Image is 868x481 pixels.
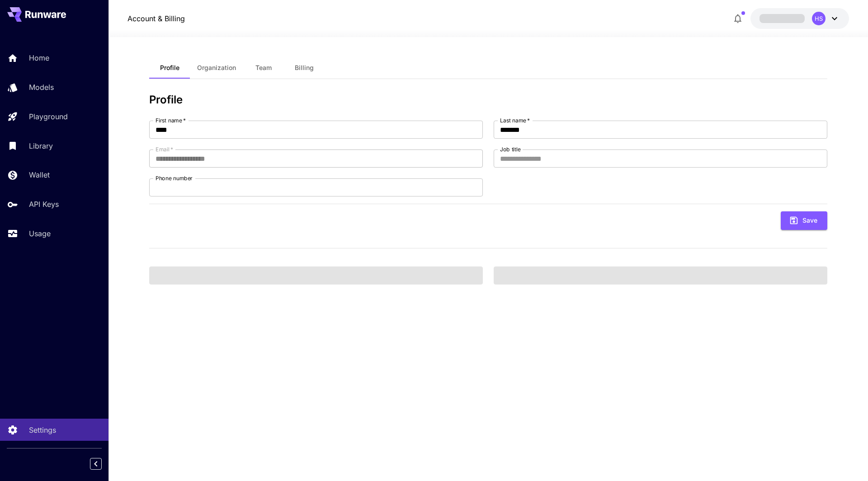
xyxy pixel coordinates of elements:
a: Account & Billing [127,13,185,24]
span: Team [255,64,272,72]
p: API Keys [29,199,59,210]
button: Save [781,211,827,230]
nav: breadcrumb [127,13,185,24]
span: Billing [295,64,314,72]
label: First name [156,117,186,124]
p: Models [29,82,54,93]
div: HS [812,12,826,25]
span: Organization [197,64,236,72]
p: Library [29,140,53,151]
p: Wallet [29,169,50,180]
label: Email [156,145,173,153]
span: Profile [160,64,179,72]
p: Settings [29,425,56,435]
button: HS [750,8,849,29]
p: Playground [29,111,68,122]
div: Collapse sidebar [97,456,108,472]
label: Phone number [156,174,193,182]
button: Collapse sidebar [90,458,102,470]
label: Last name [500,117,530,124]
h3: Profile [149,93,827,106]
p: Usage [29,228,51,239]
label: Job title [500,145,521,153]
p: Home [29,52,49,63]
